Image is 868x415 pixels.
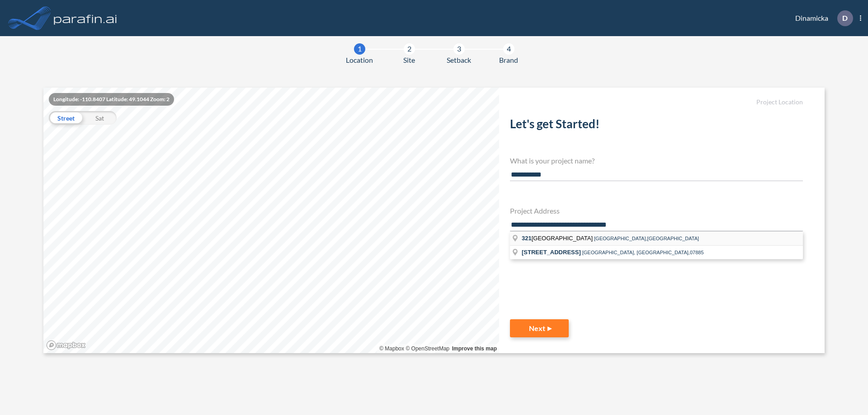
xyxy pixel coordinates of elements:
div: Dinamicka [782,10,861,26]
div: Longitude: -110.8407 Latitude: 49.1044 Zoom: 2 [49,93,174,106]
span: Site [403,55,415,65]
a: OpenStreetMap [406,345,449,352]
div: Street [49,111,83,125]
span: [STREET_ADDRESS] [522,249,581,256]
a: Improve this map [452,345,497,352]
div: 2 [404,43,415,55]
a: Mapbox [379,345,404,352]
button: Next [510,319,569,337]
canvas: Map [43,88,499,353]
div: 4 [503,43,514,55]
p: D [842,14,848,22]
h4: Project Address [510,206,803,215]
span: [GEOGRAPHIC_DATA], [GEOGRAPHIC_DATA],07885 [582,250,704,255]
a: Mapbox homepage [46,340,86,350]
img: logo [52,9,119,27]
span: [GEOGRAPHIC_DATA],[GEOGRAPHIC_DATA] [594,236,699,241]
span: 321 [522,235,532,242]
span: Setback [447,55,471,65]
h4: What is your project name? [510,156,803,165]
h5: Project Location [510,98,803,106]
div: Sat [83,111,117,125]
span: Brand [499,55,518,65]
h2: Let's get Started! [510,117,803,135]
span: Location [346,55,373,65]
span: [GEOGRAPHIC_DATA] [522,235,594,242]
div: 1 [354,43,365,55]
div: 3 [453,43,465,55]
